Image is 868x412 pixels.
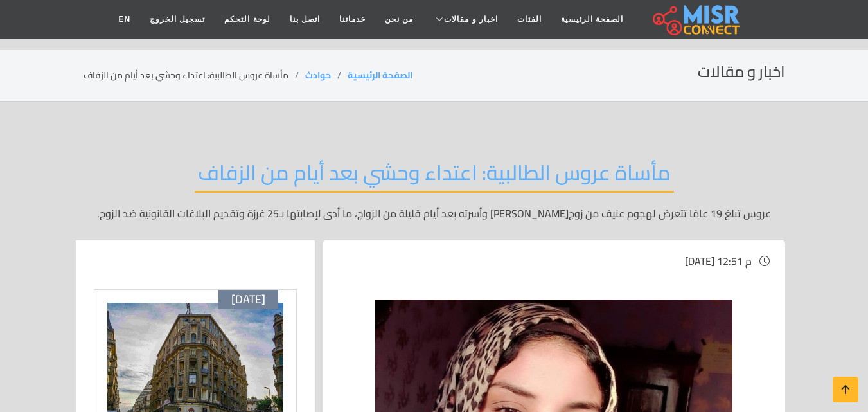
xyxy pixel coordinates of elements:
[423,7,508,31] a: اخبار و مقالات
[698,63,785,82] h2: اخبار و مقالات
[231,292,265,307] span: [DATE]
[551,7,633,31] a: الصفحة الرئيسية
[305,67,331,84] a: حوادث
[84,206,785,221] p: عروس تبلغ 19 عامًا تتعرض لهجوم عنيف من زوج[PERSON_NAME] وأسرته بعد أيام قليلة من الزواج، ما أدى ل...
[140,7,215,31] a: تسجيل الخروج
[653,3,739,35] img: main.misr_connect
[375,7,423,31] a: من نحن
[685,251,752,271] span: [DATE] 12:51 م
[215,7,279,31] a: لوحة التحكم
[348,67,412,84] a: الصفحة الرئيسية
[508,7,551,31] a: الفئات
[330,7,375,31] a: خدماتنا
[195,160,674,193] h2: مأساة عروس الطالبية: اعتداء وحشي بعد أيام من الزفاف
[280,7,330,31] a: اتصل بنا
[109,7,140,31] a: EN
[84,69,305,82] li: مأساة عروس الطالبية: اعتداء وحشي بعد أيام من الزفاف
[444,13,498,25] span: اخبار و مقالات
